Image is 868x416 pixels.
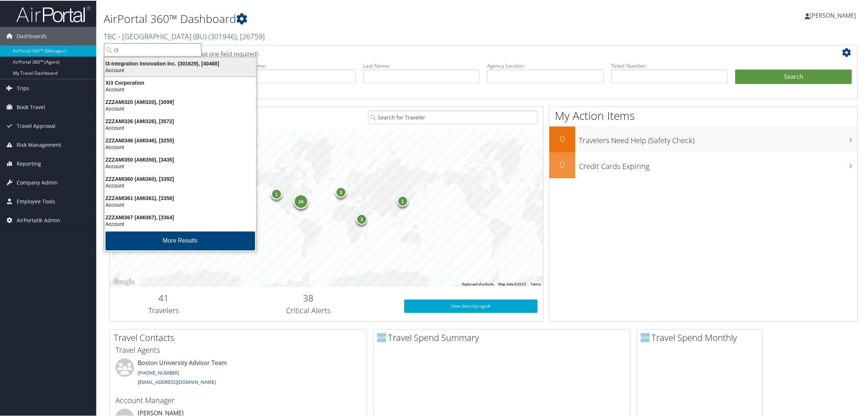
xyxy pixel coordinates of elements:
[487,61,604,69] label: Agency Locator:
[224,305,393,315] h3: Critical Alerts
[100,117,261,124] div: ZZZAMI326 (AMI326), [3572]
[100,162,261,169] div: Account
[138,378,216,385] a: [EMAIL_ADDRESS][DOMAIN_NAME]
[115,305,212,315] h3: Travelers
[138,369,179,375] a: [PHONE_NUMBER]
[530,281,541,285] a: Terms (opens in new tab)
[17,154,41,172] span: Reporting
[805,4,863,26] a: [PERSON_NAME]
[100,220,261,227] div: Account
[111,277,136,286] a: Open this area in Google Maps (opens a new window)
[397,195,408,206] div: 1
[100,194,261,201] div: ZZZAMI361 (AMI361), [3356]
[17,97,45,116] span: Book Travel
[100,98,261,105] div: ZZZAMI320 (AMI320), [3099]
[579,131,857,145] h3: Travelers Need Help (Safety Check)
[112,358,238,393] li: Boston University Advisor Team
[549,126,857,152] a: 0Travelers Need Help (Safety Check)
[100,182,261,188] div: Account
[104,31,265,41] a: TBC - [GEOGRAPHIC_DATA] (BU)
[100,60,261,66] div: I3-Integration Innovation Inc. (301629), [40468]
[115,291,212,304] h2: 41
[17,192,55,210] span: Employee Tools
[188,49,258,57] span: (at least one field required)
[294,193,308,208] div: 34
[100,136,261,143] div: ZZZAMI346 (AMI346), [3255]
[239,61,356,69] label: First Name:
[100,124,261,131] div: Account
[17,173,58,191] span: Company Admin
[462,281,494,286] button: Keyboard shortcuts
[114,331,366,343] h2: Travel Contacts
[549,107,857,123] h1: My Action Items
[17,78,29,97] span: Trips
[611,61,728,69] label: Ticket Number:
[16,5,90,22] img: airportal-logo.png
[115,344,361,355] h3: Travel Agents
[498,281,526,285] span: Map data ©2025
[224,291,393,304] h2: 38
[579,157,857,171] h3: Credit Cards Expiring
[115,46,790,58] h2: Airtinerary Lookup
[100,213,261,220] div: ZZZAMI367 (AMI367), [3364]
[271,188,282,199] div: 1
[17,26,47,45] span: Dashboards
[549,152,857,177] a: 0Credit Cards Expiring
[17,116,56,135] span: Travel Approval
[335,186,346,197] div: 2
[17,210,60,229] span: AirPortal® Admin
[100,143,261,150] div: Account
[100,85,261,92] div: Account
[810,11,856,19] span: [PERSON_NAME]
[549,158,575,170] h2: 0
[100,66,261,73] div: Account
[115,395,361,405] h3: Account Manager
[100,105,261,111] div: Account
[735,69,852,84] button: Search
[237,31,265,41] span: , [ 26759 ]
[549,132,575,144] h2: 0
[104,10,610,26] h1: AirPortal 360™ Dashboard
[111,277,136,286] img: Google
[105,231,255,250] button: More Results
[17,135,61,153] span: Risk Management
[641,332,650,341] img: domo-logo.png
[356,213,367,224] div: 3
[368,110,537,124] input: Search for Traveler
[208,31,237,41] span: ( 301946 )
[377,331,630,343] h2: Travel Spend Summary
[641,331,762,343] h2: Travel Spend Monthly
[100,201,261,207] div: Account
[404,299,537,312] a: View SecurityLogic®
[100,175,261,182] div: ZZZAMI360 (AMI360), [3392]
[377,332,386,341] img: domo-logo.png
[104,43,201,56] input: Search Accounts
[100,79,261,85] div: Xi3 Corporation
[363,61,480,69] label: Last Name:
[100,156,261,162] div: ZZZAMI350 (AMI350), [3435]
